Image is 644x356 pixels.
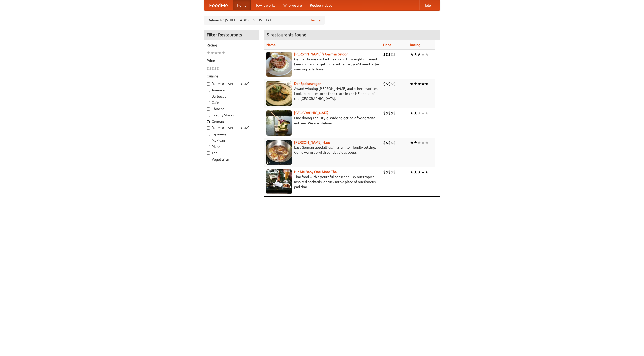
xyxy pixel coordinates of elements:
li: $ [391,52,393,57]
li: $ [393,110,396,116]
li: $ [383,81,386,87]
label: Pizza [207,144,256,149]
b: [PERSON_NAME]'s German Saloon [294,52,348,56]
li: ★ [222,50,225,56]
input: [DEMOGRAPHIC_DATA] [207,126,210,130]
a: Who we are [279,0,306,10]
li: ★ [410,140,414,145]
li: $ [217,66,219,71]
p: Thai food with a youthful bar scene. Try our tropical inspired cocktails, or tuck into a plate of... [266,174,379,189]
li: ★ [414,140,417,145]
li: ★ [410,81,414,87]
li: $ [386,169,388,175]
h5: Price [207,58,256,63]
li: ★ [425,110,429,116]
a: Price [383,43,391,47]
li: $ [212,66,214,71]
li: $ [386,52,388,57]
li: ★ [421,110,425,116]
li: ★ [421,52,425,57]
li: ★ [417,110,421,116]
input: Vegetarian [207,158,210,161]
label: Chinese [207,106,256,111]
label: [DEMOGRAPHIC_DATA] [207,81,256,86]
li: $ [383,110,386,116]
h5: Rating [207,43,256,48]
li: $ [391,169,393,175]
li: ★ [214,50,218,56]
a: FoodMe [204,0,233,10]
li: $ [207,66,209,71]
b: Der Speisewagen [294,82,321,86]
input: Japanese [207,133,210,136]
li: ★ [417,140,421,145]
a: [GEOGRAPHIC_DATA] [294,111,329,115]
p: Fine dining Thai-style. Wide selection of vegetarian entrées. We also deliver. [266,115,379,126]
li: $ [393,169,396,175]
input: Mexican [207,139,210,142]
a: How it works [251,0,279,10]
label: Japanese [207,132,256,137]
label: Mexican [207,138,256,143]
p: German home-cooked meals and fifty-eight different beers on tap. To get more authentic, you'd nee... [266,57,379,72]
li: ★ [417,52,421,57]
input: Cafe [207,101,210,104]
li: $ [386,110,388,116]
img: satay.jpg [266,110,292,136]
li: ★ [410,169,414,175]
label: [DEMOGRAPHIC_DATA] [207,125,256,130]
li: ★ [414,52,417,57]
li: $ [393,140,396,145]
li: ★ [425,169,429,175]
li: ★ [410,110,414,116]
a: Home [233,0,251,10]
li: ★ [417,169,421,175]
li: ★ [425,140,429,145]
label: Barbecue [207,94,256,99]
h5: Cuisine [207,74,256,79]
a: Name [266,43,276,47]
h4: Filter Restaurants [204,30,259,40]
input: Chinese [207,107,210,111]
li: $ [388,169,391,175]
li: ★ [218,50,222,56]
input: Barbecue [207,95,210,98]
label: Cafe [207,100,256,105]
li: $ [388,81,391,87]
li: ★ [210,50,214,56]
a: Help [419,0,435,10]
li: $ [209,66,212,71]
li: $ [393,52,396,57]
input: [DEMOGRAPHIC_DATA] [207,82,210,86]
li: $ [391,110,393,116]
a: Rating [410,43,420,47]
li: ★ [414,81,417,87]
img: speisewagen.jpg [266,81,292,106]
input: Pizza [207,145,210,148]
li: $ [214,66,217,71]
a: Change [309,18,321,23]
input: Czech / Slovak [207,114,210,117]
li: $ [386,81,388,87]
input: Thai [207,151,210,155]
div: Deliver to: [STREET_ADDRESS][US_STATE] [204,16,325,25]
li: ★ [421,81,425,87]
a: Hit Me Baby One More Thai [294,170,338,174]
li: $ [393,81,396,87]
p: Award-winning [PERSON_NAME] and other favorites. Look for our restored food truck in the NE corne... [266,86,379,101]
li: ★ [421,140,425,145]
li: $ [391,81,393,87]
li: $ [391,140,393,145]
img: esthers.jpg [266,52,292,77]
ng-pluralize: 5 restaurants found! [267,32,308,37]
label: American [207,88,256,93]
a: Recipe videos [306,0,336,10]
a: [PERSON_NAME] Haus [294,140,330,144]
li: $ [388,110,391,116]
li: ★ [425,81,429,87]
li: ★ [207,50,210,56]
input: American [207,89,210,92]
li: $ [388,140,391,145]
